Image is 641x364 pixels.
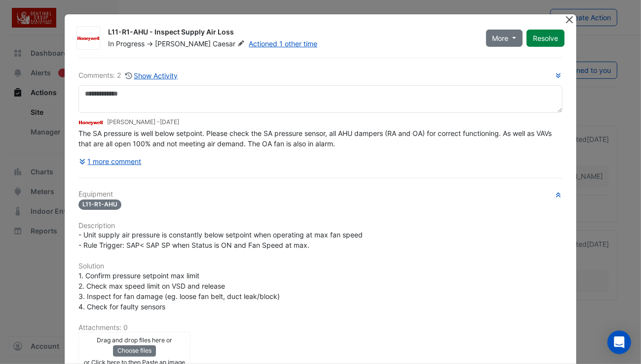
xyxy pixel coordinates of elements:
button: Resolve [527,30,565,47]
h6: Description [78,222,563,230]
span: In Progress [108,39,145,48]
div: L11-R1-AHU - Inspect Supply Air Loss [108,27,474,39]
span: 2025-10-09 11:36:08 [160,118,179,126]
button: More [486,30,523,47]
span: [PERSON_NAME] [155,39,211,48]
small: [PERSON_NAME] - [107,118,179,127]
button: Show Activity [125,70,179,81]
span: 1. Confirm pressure setpoint max limit 2. Check max speed limit on VSD and release 3. Inspect for... [78,271,280,311]
h6: Equipment [78,190,563,199]
span: -> [147,39,153,48]
button: 1 more comment [78,153,142,170]
div: Open Intercom Messenger [607,331,631,354]
span: - Unit supply air pressure is constantly below setpoint when operating at max fan speed - Rule Tr... [78,231,363,249]
span: Caesar [213,39,247,49]
button: Choose files [113,345,156,356]
h6: Solution [78,262,563,270]
img: Honeywell [78,117,103,128]
div: Comments: 2 [78,70,179,81]
small: Drag and drop files here or [97,336,172,344]
a: Actioned 1 other time [249,39,317,48]
h6: Attachments: 0 [78,324,563,332]
button: Close [564,14,574,25]
img: Honeywell [77,33,100,43]
span: More [492,33,509,43]
span: L11-R1-AHU [78,199,121,210]
span: The SA pressure is well below setpoint. Please check the SA pressure sensor, all AHU dampers (RA ... [78,129,554,148]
